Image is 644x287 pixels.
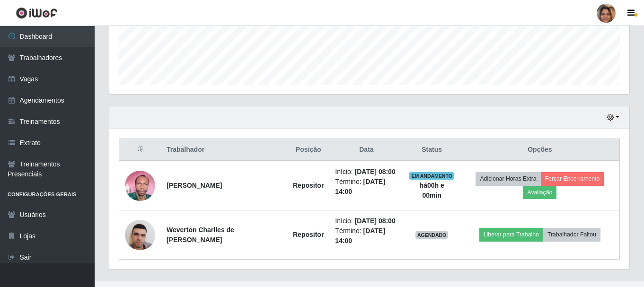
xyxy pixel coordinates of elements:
th: Data [329,139,403,161]
button: Adicionar Horas Extra [476,172,540,185]
th: Status [404,139,460,161]
li: Início: [335,167,397,177]
button: Trabalhador Faltou [543,228,600,241]
li: Término: [335,177,397,197]
th: Posição [287,139,329,161]
strong: Repositor [293,231,324,238]
strong: Repositor [293,182,324,189]
button: Liberar para Trabalho [479,228,543,241]
strong: Weverton Charlles de [PERSON_NAME] [167,226,234,244]
time: [DATE] 08:00 [355,217,396,225]
img: 1752584852872.jpeg [125,215,155,255]
button: Avaliação [523,186,556,199]
span: EM ANDAMENTO [409,172,454,180]
img: 1753956520242.jpeg [125,165,155,206]
img: CoreUI Logo [16,7,58,19]
li: Início: [335,216,397,226]
th: Opções [460,139,620,161]
button: Forçar Encerramento [541,172,604,185]
time: [DATE] 08:00 [355,168,396,175]
span: AGENDADO [415,231,449,239]
strong: há 00 h e 00 min [420,182,444,199]
li: Término: [335,226,397,246]
th: Trabalhador [161,139,287,161]
strong: [PERSON_NAME] [167,182,222,189]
